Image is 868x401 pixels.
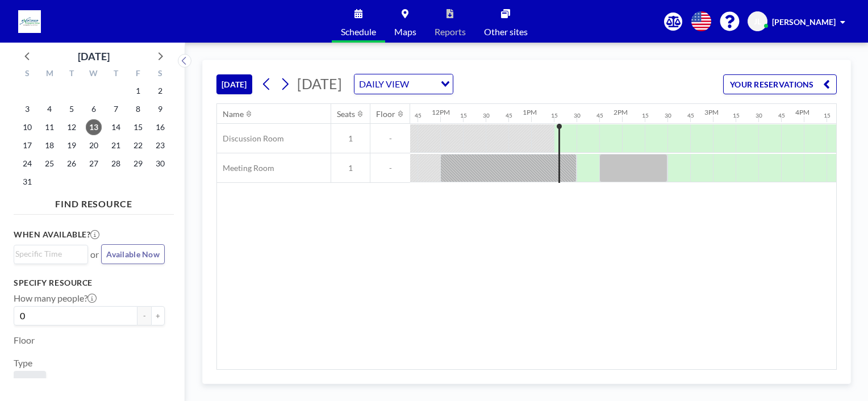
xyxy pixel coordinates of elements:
span: Wednesday, August 13, 2025 [86,119,102,135]
span: Saturday, August 2, 2025 [152,83,168,99]
span: Tuesday, August 19, 2025 [64,137,80,153]
div: 30 [665,112,671,119]
div: 45 [506,112,512,119]
span: 1 [331,163,370,173]
span: Friday, August 22, 2025 [130,137,146,153]
div: 45 [415,112,422,119]
div: 45 [596,112,603,119]
span: Saturday, August 16, 2025 [152,119,168,135]
span: Tuesday, August 5, 2025 [64,101,80,117]
div: 15 [824,112,831,119]
div: 15 [460,112,467,119]
input: Search for option [15,248,81,260]
span: Monday, August 4, 2025 [41,101,57,117]
span: Sunday, August 3, 2025 [19,101,35,117]
span: Thursday, August 7, 2025 [108,101,124,117]
img: organization-logo [18,10,41,33]
div: 45 [687,112,694,119]
span: Room [18,375,41,387]
span: Saturday, August 9, 2025 [152,101,168,117]
span: Discussion Room [217,133,284,144]
span: 1 [331,133,370,144]
div: T [61,67,83,82]
span: Monday, August 25, 2025 [41,156,57,172]
span: Sunday, August 10, 2025 [19,119,35,135]
span: Meeting Room [217,163,274,173]
div: 4PM [795,108,809,116]
div: 45 [778,112,785,119]
span: Friday, August 8, 2025 [130,101,146,117]
div: 15 [551,112,558,119]
input: Search for option [412,77,434,91]
span: Friday, August 29, 2025 [130,156,146,172]
span: Monday, August 11, 2025 [41,119,57,135]
div: S [149,67,171,82]
div: 15 [642,112,649,119]
label: How many people? [14,293,97,304]
span: Sunday, August 17, 2025 [19,137,35,153]
label: Type [14,357,32,369]
div: 15 [733,112,740,119]
h3: Specify resource [14,278,165,288]
button: Available Now [101,244,165,264]
div: 3PM [704,108,719,116]
span: JL [754,16,761,27]
span: Thursday, August 14, 2025 [108,119,124,135]
span: Monday, August 18, 2025 [41,137,57,153]
div: Floor [376,109,395,119]
span: Available Now [106,249,160,259]
button: + [151,306,165,325]
span: Sunday, August 31, 2025 [19,174,35,190]
span: or [90,249,99,260]
div: M [39,67,61,82]
div: Search for option [14,245,87,262]
div: 12PM [432,108,450,116]
span: [PERSON_NAME] [772,17,836,27]
span: Thursday, August 28, 2025 [108,156,124,172]
div: 30 [756,112,762,119]
div: 30 [574,112,581,119]
span: DAILY VIEW [357,77,411,91]
div: Search for option [354,74,453,94]
button: YOUR RESERVATIONS [723,74,837,94]
span: Friday, August 15, 2025 [130,119,146,135]
label: Floor [14,335,35,346]
span: Reports [435,27,466,36]
h4: FIND RESOURCE [14,194,174,210]
span: Thursday, August 21, 2025 [108,137,124,153]
div: 30 [483,112,490,119]
div: [DATE] [78,48,110,64]
span: Other sites [484,27,528,36]
span: Schedule [341,27,376,36]
span: Saturday, August 23, 2025 [152,137,168,153]
span: - [370,163,410,173]
button: - [137,306,151,325]
button: [DATE] [216,74,252,94]
span: - [370,133,410,144]
span: Maps [394,27,416,36]
span: Friday, August 1, 2025 [130,83,146,99]
span: Wednesday, August 6, 2025 [86,101,102,117]
span: [DATE] [297,75,342,92]
span: Saturday, August 30, 2025 [152,156,168,172]
span: Tuesday, August 26, 2025 [64,156,80,172]
div: Seats [337,109,355,119]
span: Tuesday, August 12, 2025 [64,119,80,135]
div: Name [223,109,244,119]
div: T [105,67,127,82]
div: 2PM [614,108,628,116]
div: 1PM [523,108,537,116]
span: Wednesday, August 27, 2025 [86,156,102,172]
div: F [127,67,149,82]
div: S [16,67,39,82]
span: Sunday, August 24, 2025 [19,156,35,172]
div: W [83,67,105,82]
span: Wednesday, August 20, 2025 [86,137,102,153]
